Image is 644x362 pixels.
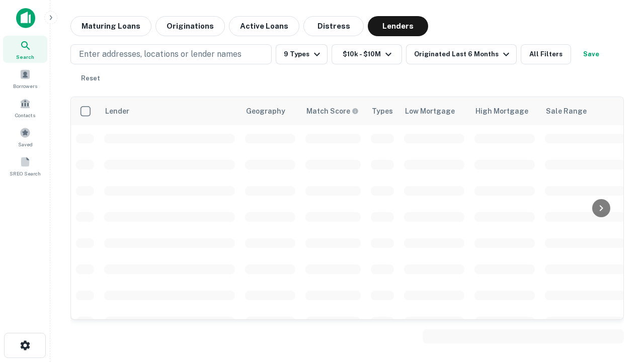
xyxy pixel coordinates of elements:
button: Originated Last 6 Months [406,44,517,64]
button: $10k - $10M [332,44,402,64]
div: Types [372,105,393,117]
a: Borrowers [3,65,47,92]
button: Enter addresses, locations or lender names [70,44,272,64]
div: Capitalize uses an advanced AI algorithm to match your search with the best lender. The match sco... [306,106,359,117]
div: High Mortgage [475,105,528,117]
button: All Filters [521,44,571,64]
button: Originations [155,16,225,36]
span: Borrowers [13,82,37,90]
span: Saved [18,140,33,148]
button: 9 Types [276,44,328,64]
div: Geography [246,105,285,117]
span: SREO Search [10,169,41,177]
span: Search [16,53,34,61]
th: Low Mortgage [399,97,469,125]
button: Active Loans [229,16,299,36]
div: Lender [105,105,129,117]
a: Search [3,36,47,63]
th: Geography [240,97,300,125]
th: Sale Range [540,97,630,125]
th: Types [366,97,399,125]
button: Lenders [368,16,428,36]
span: Contacts [15,111,35,119]
a: Contacts [3,94,47,121]
button: Reset [74,68,107,88]
th: Lender [99,97,240,125]
h6: Match Score [306,106,357,117]
div: Originated Last 6 Months [414,48,512,60]
p: Enter addresses, locations or lender names [79,48,242,60]
button: Maturing Loans [70,16,151,36]
img: capitalize-icon.png [16,8,35,28]
a: Saved [3,123,47,150]
a: SREO Search [3,152,47,179]
th: High Mortgage [469,97,540,125]
th: Capitalize uses an advanced AI algorithm to match your search with the best lender. The match sco... [300,97,366,125]
button: Distress [303,16,364,36]
div: Sale Range [546,105,587,117]
button: Save your search to get updates of matches that match your search criteria. [575,44,607,64]
iframe: Chat Widget [594,249,644,298]
div: Low Mortgage [405,105,455,117]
